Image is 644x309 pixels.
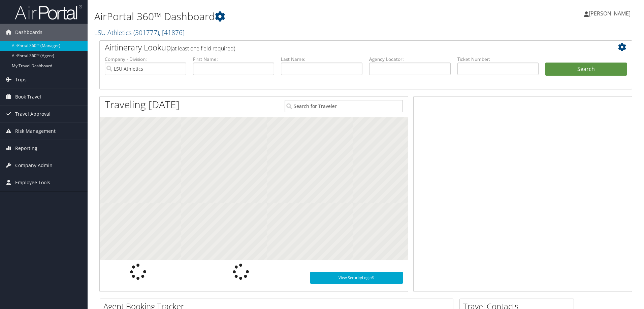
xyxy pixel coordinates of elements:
[94,9,456,24] h1: AirPortal 360™ Dashboard
[545,63,627,76] button: Search
[15,24,42,41] span: Dashboards
[310,272,403,284] a: View SecurityLogic®
[105,56,186,63] label: Company - Division:
[589,10,631,17] span: [PERSON_NAME]
[584,3,637,24] a: [PERSON_NAME]
[15,88,41,105] span: Book Travel
[133,28,159,37] span: ( 301777 )
[285,100,403,112] input: Search for Traveler
[193,56,275,63] label: First Name:
[457,56,539,63] label: Ticket Number:
[15,157,53,174] span: Company Admin
[15,174,50,191] span: Employee Tools
[15,140,37,157] span: Reporting
[369,56,451,63] label: Agency Locator:
[94,28,185,37] a: LSU Athletics
[105,42,582,53] h2: Airtinerary Lookup
[15,71,27,88] span: Trips
[281,56,362,63] label: Last Name:
[159,28,185,37] span: , [ 41876 ]
[15,106,51,122] span: Travel Approval
[105,98,180,112] h1: Traveling [DATE]
[15,123,56,140] span: Risk Management
[171,45,235,52] span: (at least one field required)
[15,4,82,20] img: airportal-logo.png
